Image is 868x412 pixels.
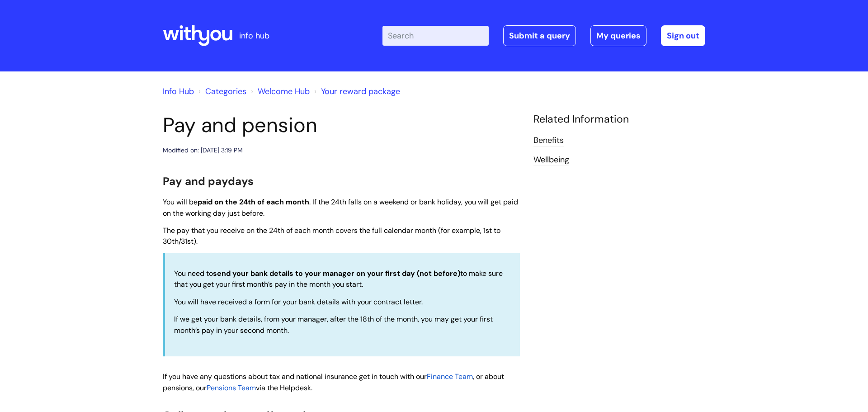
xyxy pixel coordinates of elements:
[207,383,256,393] a: Pensions Team
[590,25,646,46] a: My queries
[312,84,400,99] li: Your reward package
[163,174,254,188] span: Pay and paydays
[321,86,400,97] a: Your reward package
[163,197,518,218] span: You will be . If the 24th falls on a weekend or bank holiday, you will get paid on the working da...
[533,135,564,147] a: Benefits
[661,25,705,46] a: Sign out
[382,25,705,46] div: | -
[163,86,194,97] a: Info Hub
[196,84,246,99] li: Solution home
[174,314,493,335] span: If we get your bank details, from your manager, after the 18th of the month, you may get your fir...
[205,86,246,97] a: Categories
[427,372,473,381] a: Finance Team
[258,86,310,97] a: Welcome Hub
[163,372,504,393] span: , or about pensions, our
[256,383,312,393] span: via the Helpdesk.
[198,197,309,207] strong: paid on the 24th of each month
[174,297,423,307] span: You will have received a form for your bank details with your contract letter.
[249,84,310,99] li: Welcome Hub
[163,372,427,381] span: If you have any questions about tax and national insurance get in touch with our
[533,113,705,126] h4: Related Information
[239,28,269,43] p: info hub
[213,269,460,278] strong: send your bank details to your manager on your first day (not before)
[503,25,576,46] a: Submit a query
[163,145,243,156] div: Modified on: [DATE] 3:19 PM
[382,26,489,46] input: Search
[533,154,569,166] a: Wellbeing
[163,226,500,246] span: The pay that you receive on the 24th of each month covers the full calendar month (for example, 1...
[174,269,503,289] span: You need to to make sure that you get your first month’s pay in the month you start.
[163,113,520,137] h1: Pay and pension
